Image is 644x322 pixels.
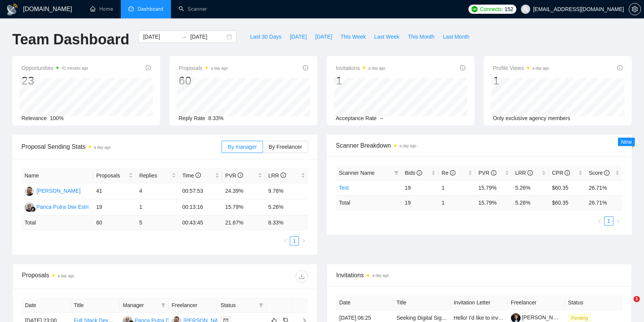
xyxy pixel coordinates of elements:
[281,236,290,246] li: Previous Page
[370,31,404,43] button: Last Week
[246,31,286,43] button: Last 30 Days
[222,215,265,230] td: 21.67 %
[493,73,549,88] div: 1
[259,303,263,307] span: filter
[565,295,622,310] th: Status
[181,34,187,40] span: swap-right
[179,6,207,12] a: searchScanner
[179,115,205,121] span: Reply Rate
[25,187,80,194] a: MK[PERSON_NAME]
[617,65,623,70] span: info-circle
[402,195,439,210] td: 19
[589,170,609,176] span: Score
[120,298,169,313] th: Manager
[493,63,549,73] span: Profile Views
[30,207,36,212] img: gigradar-bm.png
[523,7,528,12] span: user
[512,195,549,210] td: 5.26 %
[450,295,508,310] th: Invitation Letter
[439,195,475,210] td: 1
[296,270,308,283] button: download
[58,274,74,278] time: a day ago
[36,203,89,211] div: Panca Putra Dwi Estri
[336,31,370,43] button: This Week
[504,5,513,13] span: 152
[629,6,641,12] a: setting
[90,6,113,12] a: homeHome
[394,171,399,175] span: filter
[181,34,187,40] span: to
[512,180,549,195] td: 5.26%
[93,215,136,230] td: 60
[604,170,609,176] span: info-circle
[393,167,400,179] span: filter
[568,315,594,321] a: Pending
[586,195,623,210] td: 26.71 %
[460,65,465,70] span: info-circle
[311,31,336,43] button: [DATE]
[6,3,18,16] img: logo
[179,63,228,73] span: Proposals
[475,180,512,195] td: 15.79%
[265,183,308,199] td: 9.76%
[442,170,455,176] span: Re
[222,199,265,215] td: 15.79%
[169,298,218,313] th: Freelancer
[222,183,265,199] td: 24.39%
[94,145,111,150] time: a day ago
[629,3,641,15] button: setting
[21,73,88,88] div: 23
[195,172,201,178] span: info-circle
[96,171,127,180] span: Proposals
[265,215,308,230] td: 8.33 %
[182,172,200,179] span: Time
[22,270,165,283] div: Proposals
[220,301,256,309] span: Status
[225,172,243,179] span: PVR
[336,63,385,73] span: Invitations
[491,170,496,176] span: info-circle
[508,295,565,310] th: Freelancer
[143,33,178,41] input: Start date
[21,215,93,230] td: Total
[50,115,64,121] span: 100%
[265,199,308,215] td: 5.26%
[281,172,286,178] span: info-circle
[12,31,129,49] h1: Team Dashboard
[439,31,473,43] button: Last Month
[136,199,179,215] td: 1
[472,6,478,12] img: upwork-logo.png
[374,33,399,41] span: Last Week
[372,273,389,278] time: a day ago
[315,33,332,41] span: [DATE]
[532,66,549,70] time: a day ago
[380,115,383,121] span: --
[336,115,377,121] span: Acceptance Rate
[208,115,223,121] span: 8.33%
[336,270,622,280] span: Invitations
[136,168,179,183] th: Replies
[402,180,439,195] td: 19
[281,236,290,246] button: left
[93,199,136,215] td: 19
[146,65,151,70] span: info-circle
[21,142,222,151] span: Proposal Sending Stats
[511,314,566,320] a: [PERSON_NAME]
[21,63,88,73] span: Opportunities
[616,219,620,223] span: right
[301,239,306,243] span: right
[597,219,602,223] span: left
[527,170,533,176] span: info-circle
[238,172,243,178] span: info-circle
[257,299,265,311] span: filter
[340,33,366,41] span: This Week
[290,237,299,245] a: 1
[605,217,613,225] a: 1
[290,236,299,246] li: 1
[339,170,375,176] span: Scanner Name
[159,299,167,311] span: filter
[613,216,623,226] li: Next Page
[450,170,455,176] span: info-circle
[228,144,256,150] span: By manager
[549,195,586,210] td: $ 60.35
